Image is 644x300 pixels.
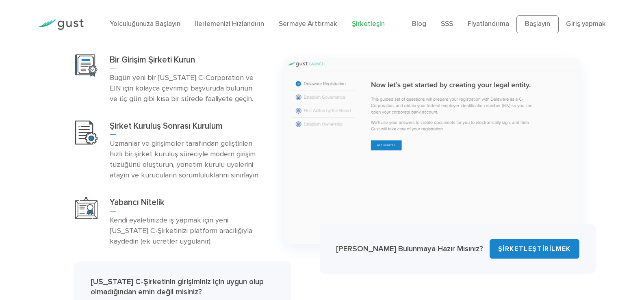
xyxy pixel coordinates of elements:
a: İlerlemenizi Hızlandırın [195,20,264,28]
a: Giriş yapmak [566,20,606,28]
font: Bir Girişim Şirketi Kurun [110,55,195,65]
font: Uzmanlar ve girişimciler tarafından geliştirilen hızlı bir şirket kuruluş süreciyle modern girişi... [110,139,260,179]
a: SSS [441,20,453,28]
img: Şirket Kuruluş Sonrası Kurulum [75,121,98,145]
img: Şirket Kuruluş Simgesi [75,54,98,77]
font: Yabancı Nitelik [110,197,165,207]
font: [PERSON_NAME] Bulunmaya Hazır Mısınız? [336,244,483,253]
font: [US_STATE] C-Şirketinin girişiminiz için uygun olup olmadığından emin değil misiniz? [91,277,264,296]
font: Bugün yeni bir [US_STATE] C-Corporation ve EIN için kolayca çevrimiçi başvuruda bulunun ve üç gün... [110,73,254,103]
font: Kendi eyaletinizde iş yapmak için yeni [US_STATE] C-Şirketinizi platform aracılığıyla kaydedin (e... [110,216,252,246]
img: 1 Form A Şirketi [284,58,580,244]
a: ŞİRKETLEŞTİRİLMEK [490,239,579,259]
font: ŞİRKETLEŞTİRİLMEK [498,245,571,253]
img: Gust Logo [38,19,84,30]
font: Şirket Kuruluş Sonrası Kurulum [110,121,223,131]
a: Başlayın [516,15,559,33]
img: Yabancı Nitelik [75,197,98,219]
font: Başlayın [525,20,550,28]
a: Sermaye Arttırmak [279,20,337,28]
a: Fiyatlandırma [468,20,509,28]
a: Blog [412,20,426,28]
a: Yolculuğunuza Başlayın [110,20,180,28]
a: Şirketleşin [352,20,385,28]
